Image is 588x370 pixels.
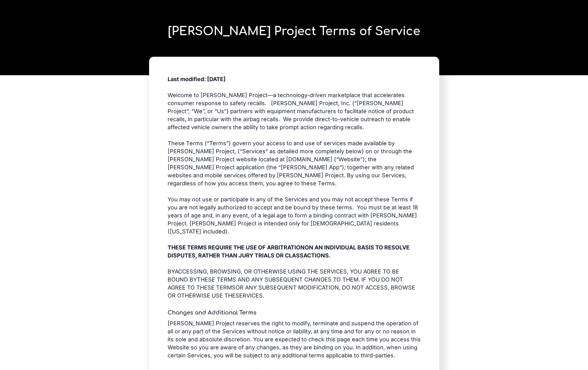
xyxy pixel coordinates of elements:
h4: Changes and Additional Terms [168,309,421,316]
h1: [PERSON_NAME] Project Terms of Service [149,25,439,38]
strong: Last modified: [DATE] [168,76,226,82]
strong: THESE TERMS REQUIRE THE USE OF ARBITRATIONON AN INDIVIDUAL BASIS TO RESOLVE DISPUTES, RATHER THAN... [168,244,410,259]
p: Welcome to [PERSON_NAME] Project—a technology-driven marketplace that accelerates consumer respon... [168,75,421,300]
p: [PERSON_NAME] Project reserves the right to modify, terminate and suspend the operation of all or... [168,319,421,360]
